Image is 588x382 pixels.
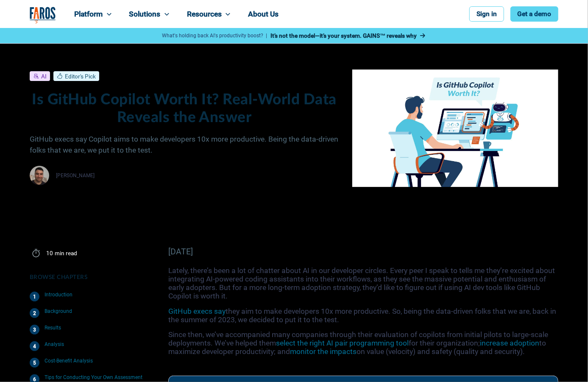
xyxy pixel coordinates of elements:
p: Lately, there’s been a lot of chatter about AI in our developer circles. Every peer I speak to te... [168,266,558,300]
div: [DATE] [168,247,558,257]
div: Browse Chapters [30,273,149,282]
a: Results [30,321,149,338]
div: Analysis [45,341,64,347]
a: Cost-Benefit Analysis [30,354,149,371]
img: Logo of the analytics and reporting company Faros. [30,7,56,24]
a: increase adoption [480,339,539,347]
a: monitor the impacts [290,347,357,356]
a: It’s not the model—it’s your system. GAINS™ reveals why [270,31,426,40]
a: select the right AI pair programming tool [276,339,409,347]
a: Sign in [469,6,504,22]
h1: Is GitHub Copilot Worth It? Real-World Data Reveals the Answer [30,91,339,127]
div: AI [41,73,47,80]
a: Background [30,305,149,321]
img: Is GitHub Copilot Worth It Faros AI blog banner image of developer utilizing copilot [352,70,559,187]
div: Introduction [45,292,72,298]
a: Analysis [30,338,149,354]
strong: It’s not the model—it’s your system. GAINS™ reveals why [270,32,417,39]
div: 10 [46,250,53,257]
div: [PERSON_NAME] [56,173,95,178]
p: GitHub execs say Copilot aims to make developers 10x more productive. Being the data-driven folks... [30,134,339,156]
div: Resources [187,10,222,18]
p: Since then, we’ve accompanied many companies through their evaluation of copilots from initial pi... [168,330,558,356]
a: home [30,7,56,24]
div: Platform [74,10,103,18]
a: Get a demo [510,6,558,22]
div: min read [55,250,77,257]
div: Editor's Pick [65,73,96,80]
div: Tips for Conducting Your Own Assessment [45,374,142,380]
p: What's holding back AI's productivity boost? | [162,33,267,39]
a: GitHub execs say [168,307,226,315]
div: Cost-Benefit Analysis [45,358,93,364]
div: Results [45,325,61,331]
a: Introduction [30,288,149,305]
img: Thomas Gerber [30,166,50,186]
p: they aim to make developers 10x more productive. So, being the data-driven folks that we are, bac... [168,307,558,324]
div: Solutions [129,10,160,18]
div: Background [45,308,72,314]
